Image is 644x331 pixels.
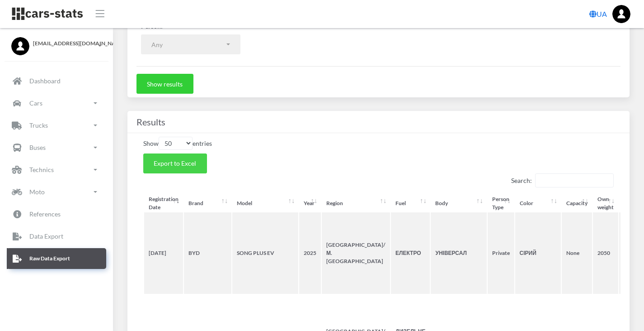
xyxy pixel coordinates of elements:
img: navbar brand [11,7,84,21]
th: Model: activate to sort column ascending [232,195,298,211]
a: Buses [7,137,106,158]
th: Brand: activate to sort column ascending [184,195,231,211]
h4: Results [136,115,620,129]
th: Private [488,212,514,294]
input: Search: [535,173,614,187]
p: Buses [29,142,46,153]
th: Own weight: activate to sort column ascending [593,195,618,211]
th: None [562,212,592,294]
th: Color: activate to sort column ascending [515,195,561,211]
label: Search: [511,173,614,187]
p: Data Export [29,230,63,242]
a: References [7,204,106,225]
button: Any [141,34,240,54]
th: УНІВЕРСАЛ [431,212,486,294]
th: Capacity: activate to sort column ascending [562,195,592,211]
span: [EMAIL_ADDRESS][DOMAIN_NAME] [33,39,102,48]
a: Raw Data Export [7,248,106,269]
p: References [29,208,61,220]
th: 2025 [299,212,321,294]
a: Trucks [7,115,106,136]
a: Moto [7,182,106,202]
a: Technics [7,159,106,180]
p: Cars [29,97,42,109]
p: Trucks [29,120,48,131]
a: [EMAIL_ADDRESS][DOMAIN_NAME] [11,37,102,48]
img: ... [612,5,630,23]
p: Moto [29,186,45,197]
th: [DATE] [144,212,183,294]
th: Fuel: activate to sort column ascending [391,195,430,211]
p: Technics [29,164,54,175]
div: Any [151,40,225,49]
select: Showentries [159,137,193,150]
th: СІРИЙ [515,212,561,294]
a: UA [586,5,611,23]
button: Export to Excel [143,154,207,173]
th: BYD [184,212,231,294]
button: Show results [136,74,193,94]
p: Raw Data Export [29,254,70,264]
label: Show entries [143,137,212,150]
th: Year: activate to sort column ascending [299,195,321,211]
th: Region: activate to sort column ascending [322,195,390,211]
th: [GEOGRAPHIC_DATA]/М.[GEOGRAPHIC_DATA] [322,212,390,294]
p: Dashboard [29,75,61,86]
th: Body: activate to sort column ascending [431,195,486,211]
a: Cars [7,93,106,114]
th: Registration Date: activate to sort column ascending [144,195,183,211]
th: SONG PLUS EV [232,212,298,294]
th: ЕЛЕКТРО [391,212,430,294]
span: Export to Excel [154,159,196,167]
a: Data Export [7,226,106,247]
th: 2050 [593,212,618,294]
th: Person Type: activate to sort column ascending [488,195,514,211]
a: Dashboard [7,71,106,91]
